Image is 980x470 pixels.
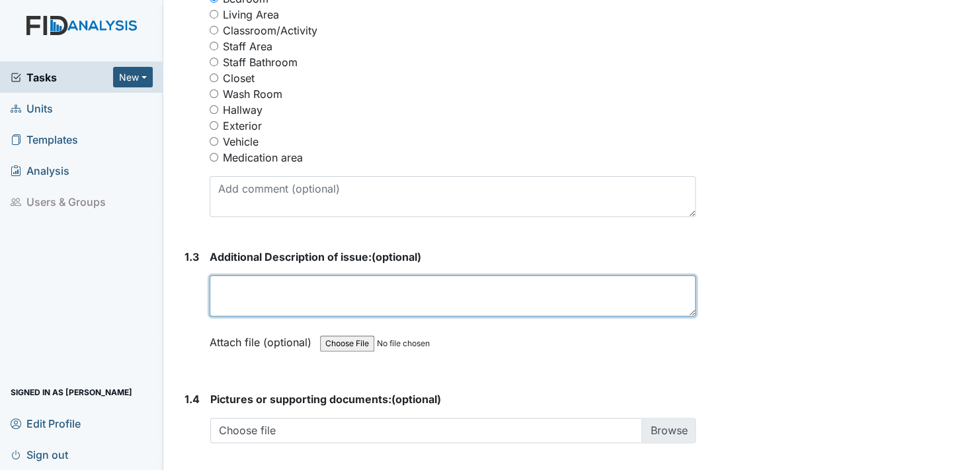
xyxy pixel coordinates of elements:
[223,102,263,118] label: Hallway
[223,54,298,70] label: Staff Bathroom
[11,413,81,434] span: Edit Profile
[11,444,68,465] span: Sign out
[184,249,199,265] label: 1.3
[210,391,696,407] strong: (optional)
[210,89,218,98] input: Wash Room
[223,150,303,165] label: Medication area
[210,249,696,265] strong: (optional)
[113,67,153,87] button: New
[11,160,69,181] span: Analysis
[11,70,113,85] a: Tasks
[11,382,132,402] span: Signed in as [PERSON_NAME]
[223,86,282,102] label: Wash Room
[11,98,53,118] span: Units
[223,70,255,86] label: Closet
[223,38,272,54] label: Staff Area
[11,129,78,150] span: Templates
[223,7,279,23] label: Living Area
[210,121,218,130] input: Exterior
[223,134,259,150] label: Vehicle
[210,153,218,162] input: Medication area
[184,391,200,407] label: 1.4
[210,73,218,82] input: Closet
[210,58,218,66] input: Staff Bathroom
[210,42,218,50] input: Staff Area
[210,26,218,34] input: Classroom/Activity
[223,118,262,134] label: Exterior
[210,137,218,146] input: Vehicle
[210,10,218,19] input: Living Area
[210,393,391,406] span: Pictures or supporting documents:
[210,327,317,350] label: Attach file (optional)
[223,23,317,38] label: Classroom/Activity
[210,250,372,263] span: Additional Description of issue:
[210,105,218,114] input: Hallway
